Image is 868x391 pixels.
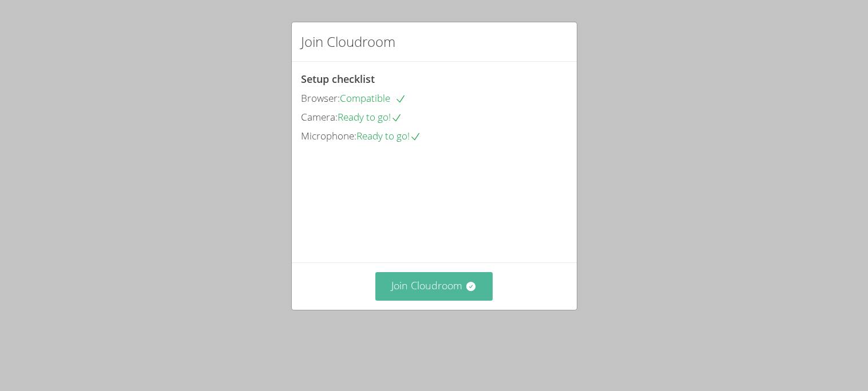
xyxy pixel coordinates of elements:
span: Ready to go! [338,110,402,123]
span: Compatible [340,91,406,105]
span: Ready to go! [356,129,421,142]
span: Camera: [301,110,338,123]
span: Browser: [301,91,340,105]
button: Join Cloudroom [375,272,493,300]
span: Microphone: [301,129,356,142]
h2: Join Cloudroom [301,31,395,52]
span: Setup checklist [301,72,375,86]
